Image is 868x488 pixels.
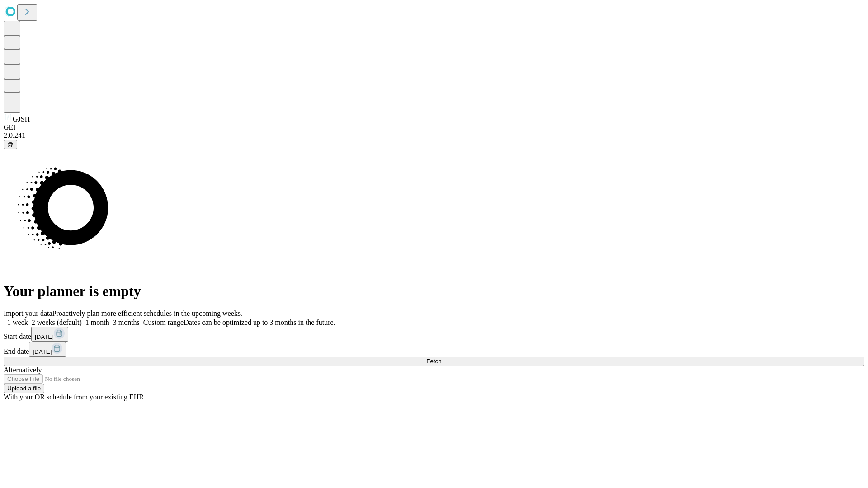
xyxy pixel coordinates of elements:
span: Import your data [4,310,52,317]
button: @ [4,140,17,149]
span: 3 months [113,319,140,326]
span: With your OR schedule from your existing EHR [4,393,144,401]
span: 1 month [85,319,109,326]
span: Dates can be optimized up to 3 months in the future. [184,319,335,326]
button: [DATE] [29,342,66,357]
span: Proactively plan more efficient schedules in the upcoming weeks. [52,310,242,317]
span: [DATE] [35,333,54,340]
button: Upload a file [4,384,44,393]
span: GJSH [13,115,30,123]
span: Fetch [426,358,441,365]
div: 2.0.241 [4,131,864,140]
span: Custom range [143,319,184,326]
div: End date [4,342,864,357]
div: Start date [4,327,864,342]
button: Fetch [4,357,864,366]
span: [DATE] [33,348,52,355]
span: @ [7,141,14,148]
span: 2 weeks (default) [32,319,82,326]
span: 1 week [7,319,28,326]
h1: Your planner is empty [4,283,864,300]
button: [DATE] [31,327,68,342]
div: GEI [4,123,864,131]
span: Alternatively [4,366,42,374]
